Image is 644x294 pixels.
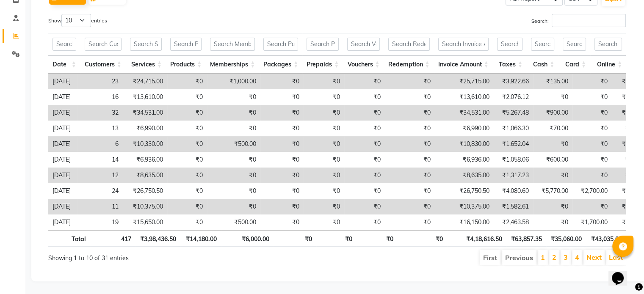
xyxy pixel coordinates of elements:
th: Date: activate to sort column ascending [48,55,80,74]
th: ₹35,060.00 [546,230,586,247]
td: ₹15,650.00 [123,214,167,230]
input: Search Card [563,38,586,51]
th: ₹63,857.35 [506,230,546,247]
td: ₹0 [385,152,435,168]
td: ₹0 [207,105,260,121]
td: ₹600.00 [533,152,572,168]
th: ₹6,000.00 [221,230,274,247]
input: Search Date [53,38,76,51]
td: [DATE] [48,152,77,168]
td: ₹1,058.06 [494,152,533,168]
th: ₹43,035.00 [586,230,626,247]
td: 6 [77,136,123,152]
td: ₹0 [167,89,207,105]
a: 2 [552,253,556,261]
th: Prepaids: activate to sort column ascending [302,55,343,74]
td: 19 [77,214,123,230]
td: ₹70.00 [533,121,572,136]
td: ₹5,267.48 [494,105,533,121]
a: 3 [564,253,568,261]
td: ₹0 [385,183,435,199]
th: Redemption: activate to sort column ascending [384,55,434,74]
td: ₹10,375.00 [435,199,494,214]
td: ₹0 [385,105,435,121]
td: ₹0 [572,168,612,183]
td: ₹0 [260,199,304,214]
td: ₹900.00 [533,105,572,121]
td: ₹2,076.12 [494,89,533,105]
td: ₹0 [260,214,304,230]
td: ₹0 [344,183,385,199]
td: ₹1,582.61 [494,199,533,214]
td: ₹2,463.58 [494,214,533,230]
th: ₹3,98,436.50 [135,230,180,247]
td: ₹0 [167,199,207,214]
td: ₹0 [260,183,304,199]
th: Memberships: activate to sort column ascending [206,55,259,74]
th: 417 [90,230,135,247]
th: Vouchers: activate to sort column ascending [343,55,384,74]
td: ₹0 [385,214,435,230]
td: ₹4,080.60 [494,183,533,199]
a: Next [586,253,602,261]
td: 32 [77,105,123,121]
td: ₹0 [167,121,207,136]
th: ₹0 [316,230,357,247]
td: ₹0 [260,168,304,183]
td: ₹10,330.00 [123,136,167,152]
td: ₹0 [385,168,435,183]
td: ₹34,531.00 [435,105,494,121]
td: ₹0 [304,121,344,136]
td: ₹0 [344,136,385,152]
th: Total [48,230,90,247]
td: ₹0 [167,152,207,168]
input: Search Memberships [210,38,255,51]
td: ₹0 [572,74,612,89]
td: ₹0 [167,74,207,89]
td: ₹34,531.00 [123,105,167,121]
td: ₹0 [533,214,572,230]
input: Search Vouchers [347,38,379,51]
td: ₹1,317.23 [494,168,533,183]
td: ₹0 [533,136,572,152]
td: ₹0 [572,121,612,136]
td: ₹0 [260,74,304,89]
td: [DATE] [48,121,77,136]
th: Online: activate to sort column ascending [590,55,626,74]
th: Packages: activate to sort column ascending [259,55,302,74]
td: 24 [77,183,123,199]
td: [DATE] [48,136,77,152]
td: ₹0 [344,74,385,89]
td: ₹0 [207,121,260,136]
td: ₹0 [260,136,304,152]
td: ₹0 [304,89,344,105]
input: Search Customers [85,38,122,51]
div: Showing 1 to 10 of 31 entries [48,249,282,263]
td: ₹10,830.00 [435,136,494,152]
iframe: chat widget [608,260,636,286]
a: 4 [575,253,579,261]
td: ₹6,936.00 [123,152,167,168]
td: ₹10,375.00 [123,199,167,214]
td: ₹3,922.66 [494,74,533,89]
label: Show entries [48,14,107,27]
td: ₹135.00 [533,74,572,89]
td: ₹0 [260,89,304,105]
td: ₹0 [167,136,207,152]
td: ₹0 [572,89,612,105]
td: ₹13,610.00 [123,89,167,105]
td: ₹0 [572,152,612,168]
th: ₹14,180.00 [180,230,221,247]
td: [DATE] [48,183,77,199]
td: ₹0 [344,105,385,121]
td: ₹0 [167,168,207,183]
td: ₹1,652.04 [494,136,533,152]
th: Card: activate to sort column ascending [558,55,590,74]
td: ₹24,715.00 [123,74,167,89]
td: ₹13,610.00 [435,89,494,105]
td: [DATE] [48,105,77,121]
td: ₹0 [167,214,207,230]
td: ₹0 [304,74,344,89]
th: Invoice Amount: activate to sort column ascending [434,55,493,74]
td: ₹0 [207,168,260,183]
